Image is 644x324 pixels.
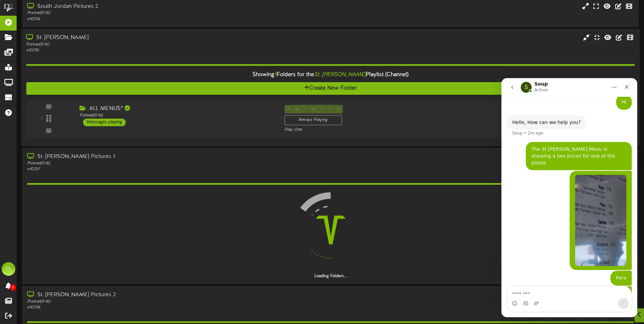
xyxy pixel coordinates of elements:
[314,72,366,78] i: St. [PERSON_NAME]
[27,10,274,16] div: Portrait ( 9:16 )
[21,68,640,82] div: Showing Folders for the Playlist (Channel)
[26,34,274,41] div: St. [PERSON_NAME]
[26,82,634,95] button: Create New Folder
[79,112,274,118] div: Portrait ( 9:16 )
[27,299,274,305] div: Portrait ( 9:16 )
[27,161,274,166] div: Portrait ( 9:16 )
[2,262,15,276] div: PL
[284,127,428,132] div: Play One
[10,284,16,291] span: 0
[314,274,347,278] strong: Loading Folders...
[27,305,274,310] div: # 10258
[27,166,274,172] div: # 10257
[275,72,277,78] span: 1
[26,47,274,53] div: # 10256
[287,186,374,273] img: loading-spinner-4.png
[26,41,274,47] div: Portrait ( 9:16 )
[79,105,274,112] div: ALL MENUS*
[83,119,126,126] div: 1 messages playing
[27,16,274,22] div: # 10254
[27,153,274,161] div: St. [PERSON_NAME] Pictures 1
[27,3,274,11] div: South Jordan Pictures 2
[27,291,274,299] div: St. [PERSON_NAME] Pictures 2
[284,115,342,125] div: Always Playing
[501,78,637,317] iframe: Intercom live chat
